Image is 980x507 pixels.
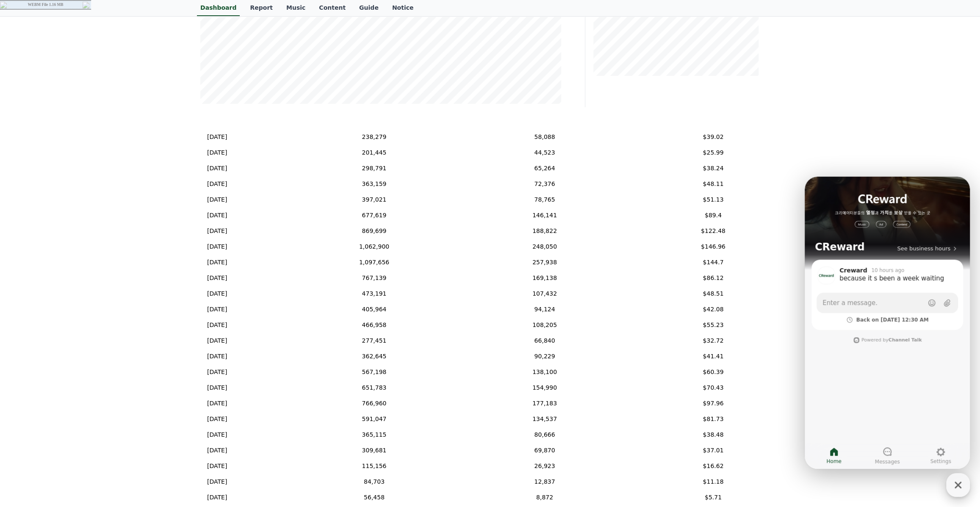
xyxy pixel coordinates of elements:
[443,490,646,505] td: 8,872
[647,239,780,255] td: $146.96
[306,443,443,458] td: 309,681
[306,490,443,505] td: 56,458
[306,474,443,490] td: 84,703
[647,396,780,411] td: $97.96
[207,211,227,220] p: [DATE]
[647,161,780,176] td: $38.24
[207,368,227,377] p: [DATE]
[443,129,646,145] td: 58,088
[306,458,443,474] td: 115,156
[647,364,780,380] td: $60.39
[306,286,443,302] td: 473,191
[207,446,227,455] p: [DATE]
[207,462,227,471] p: [DATE]
[443,411,646,427] td: 134,537
[647,302,780,317] td: $42.08
[207,477,227,486] p: [DATE]
[443,286,646,302] td: 107,432
[306,161,443,176] td: 298,791
[207,148,227,157] p: [DATE]
[443,239,646,255] td: 248,050
[207,133,227,141] p: [DATE]
[443,443,646,458] td: 69,870
[647,333,780,349] td: $32.72
[443,208,646,223] td: 146,141
[443,302,646,317] td: 94,124
[647,380,780,396] td: $70.43
[443,223,646,239] td: 188,822
[443,364,646,380] td: 138,100
[443,161,646,176] td: 65,264
[443,474,646,490] td: 12,837
[207,258,227,267] p: [DATE]
[207,352,227,361] p: [DATE]
[207,430,227,439] p: [DATE]
[207,195,227,204] p: [DATE]
[306,364,443,380] td: 567,198
[207,289,227,298] p: [DATE]
[306,349,443,364] td: 362,645
[207,227,227,235] p: [DATE]
[306,380,443,396] td: 651,783
[306,129,443,145] td: 238,279
[443,317,646,333] td: 108,205
[443,396,646,411] td: 177,183
[443,145,646,161] td: 44,523
[443,380,646,396] td: 154,990
[306,239,443,255] td: 1,062,900
[306,255,443,270] td: 1,097,656
[647,145,780,161] td: $25.99
[306,427,443,443] td: 365,115
[647,255,780,270] td: $144.7
[306,302,443,317] td: 405,964
[207,274,227,283] p: [DATE]
[647,286,780,302] td: $48.51
[207,493,227,502] p: [DATE]
[207,164,227,173] p: [DATE]
[306,223,443,239] td: 869,699
[647,223,780,239] td: $122.48
[443,427,646,443] td: 80,666
[647,458,780,474] td: $16.62
[443,349,646,364] td: 90,229
[647,317,780,333] td: $55.23
[443,255,646,270] td: 257,938
[207,321,227,330] p: [DATE]
[647,129,780,145] td: $39.02
[647,270,780,286] td: $86.12
[647,474,780,490] td: $11.18
[647,490,780,505] td: $5.71
[207,180,227,188] p: [DATE]
[306,176,443,192] td: 363,159
[306,396,443,411] td: 766,960
[207,305,227,314] p: [DATE]
[306,145,443,161] td: 201,445
[805,177,970,469] iframe: Channel chat
[207,399,227,408] p: [DATE]
[306,317,443,333] td: 466,958
[443,458,646,474] td: 26,923
[207,242,227,251] p: [DATE]
[647,411,780,427] td: $81.73
[306,333,443,349] td: 277,451
[647,192,780,208] td: $51.13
